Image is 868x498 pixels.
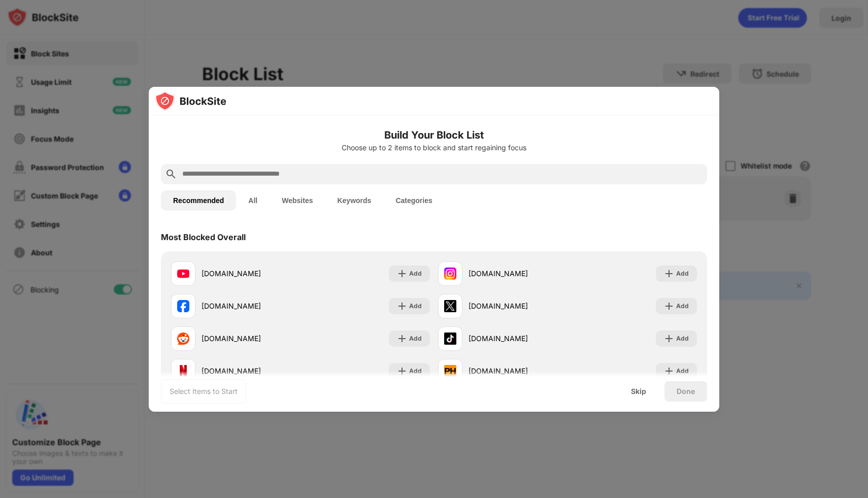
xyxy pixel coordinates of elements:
div: [DOMAIN_NAME] [202,366,301,376]
div: [DOMAIN_NAME] [469,301,567,311]
h6: Build Your Block List [161,127,707,143]
img: logo-blocksite.svg [155,91,226,111]
button: Recommended [161,190,236,211]
img: favicons [444,268,456,280]
img: search.svg [165,168,177,180]
div: [DOMAIN_NAME] [202,301,301,311]
div: [DOMAIN_NAME] [202,268,301,279]
img: favicons [177,365,189,377]
div: Add [676,301,689,311]
div: Most Blocked Overall [161,232,246,242]
div: Add [676,334,689,344]
div: Add [676,366,689,376]
div: Add [409,301,422,311]
button: All [236,190,270,211]
div: [DOMAIN_NAME] [469,333,567,344]
div: Select Items to Start [170,386,238,396]
div: Done [677,387,695,395]
img: favicons [444,365,456,377]
div: Skip [631,387,646,395]
div: Add [409,269,422,279]
button: Keywords [325,190,383,211]
div: Add [409,366,422,376]
div: [DOMAIN_NAME] [469,366,567,376]
img: favicons [177,300,189,312]
div: Add [409,334,422,344]
div: [DOMAIN_NAME] [469,268,567,279]
div: [DOMAIN_NAME] [202,333,301,344]
button: Categories [383,190,444,211]
div: Add [676,269,689,279]
div: Choose up to 2 items to block and start regaining focus [161,144,707,152]
img: favicons [444,300,456,312]
img: favicons [177,268,189,280]
button: Websites [270,190,325,211]
img: favicons [444,333,456,345]
img: favicons [177,333,189,345]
